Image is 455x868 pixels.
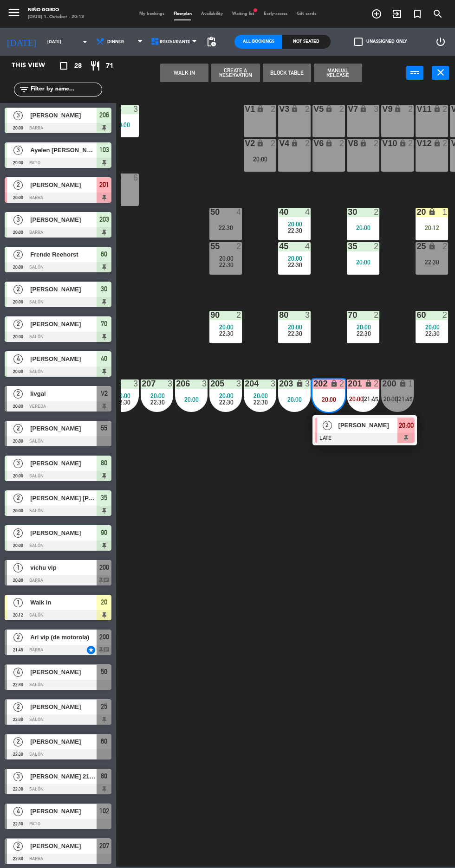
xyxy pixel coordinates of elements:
[394,105,402,113] i: lock
[406,66,423,80] button: power_input
[13,250,23,259] span: 2
[279,208,279,216] div: 40
[325,139,333,147] i: lock
[13,842,23,851] span: 2
[101,701,107,712] span: 25
[106,61,113,71] span: 71
[435,67,446,78] i: close
[279,105,279,113] div: V3
[99,109,109,121] span: 206
[416,225,448,231] div: 20:12
[13,389,23,399] span: 2
[13,354,23,364] span: 4
[271,105,276,113] div: 2
[160,64,208,82] button: WALK IN
[339,105,345,113] div: 2
[28,7,84,14] div: Niño Gordo
[347,259,379,265] div: 20:00
[30,667,97,677] span: [PERSON_NAME]
[79,36,91,47] i: arrow_drop_down
[99,631,109,643] span: 200
[362,395,364,403] span: |
[30,424,97,433] span: [PERSON_NAME]
[30,841,97,851] span: [PERSON_NAME]
[348,242,348,251] div: 35
[305,242,311,251] div: 4
[391,8,403,19] i: exit_to_app
[305,139,311,148] div: 2
[13,494,23,503] span: 2
[399,139,407,147] i: lock
[305,379,311,388] div: 3
[30,250,97,259] span: Frende Reehorst
[227,12,259,16] span: Waiting list
[133,174,139,182] div: 6
[169,12,196,16] span: Floorplan
[13,598,23,607] span: 1
[256,105,264,113] i: lock
[99,179,109,190] span: 201
[433,139,441,147] i: lock
[425,323,440,331] span: 20:00
[13,424,23,433] span: 2
[219,399,234,406] span: 22:30
[357,330,371,337] span: 22:30
[135,12,169,16] span: My bookings
[236,311,242,319] div: 2
[288,227,302,234] span: 22:30
[433,105,441,113] i: lock
[196,12,227,16] span: Availability
[133,105,139,113] div: 3
[5,60,67,71] div: This view
[7,6,21,19] i: menu
[30,319,97,329] span: [PERSON_NAME]
[160,39,190,45] span: Restaurante
[296,379,304,387] i: lock
[13,528,23,538] span: 2
[442,139,448,148] div: 2
[396,395,398,403] span: |
[409,67,421,78] i: power_input
[305,208,311,216] div: 4
[219,392,234,399] span: 20:00
[30,389,97,399] span: livgal
[339,379,345,388] div: 2
[288,220,302,228] span: 20:00
[364,379,372,387] i: lock
[357,323,371,331] span: 20:00
[279,242,279,251] div: 45
[399,420,414,431] span: 20:00
[292,12,321,16] span: Gift cards
[279,379,279,388] div: 203
[347,225,379,231] div: 20:00
[116,392,130,399] span: 20:00
[219,323,234,331] span: 20:00
[256,139,264,147] i: lock
[101,666,107,677] span: 50
[101,423,107,434] span: 55
[13,737,23,746] span: 2
[13,807,23,816] span: 4
[101,318,107,329] span: 70
[101,736,107,747] span: 60
[374,311,379,319] div: 2
[30,215,97,225] span: [PERSON_NAME]
[425,330,440,337] span: 22:30
[382,139,383,148] div: V10
[219,261,234,269] span: 22:30
[432,66,449,80] button: close
[210,208,211,216] div: 50
[211,64,260,82] button: Create a Reservation
[30,806,97,816] span: [PERSON_NAME]
[312,396,345,403] div: 20:00
[374,139,379,148] div: 2
[236,242,242,251] div: 2
[338,420,398,430] span: [PERSON_NAME]
[30,598,97,607] span: Walk In
[13,320,23,329] span: 2
[451,105,451,113] div: V13
[236,208,242,216] div: 4
[101,249,107,260] span: 60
